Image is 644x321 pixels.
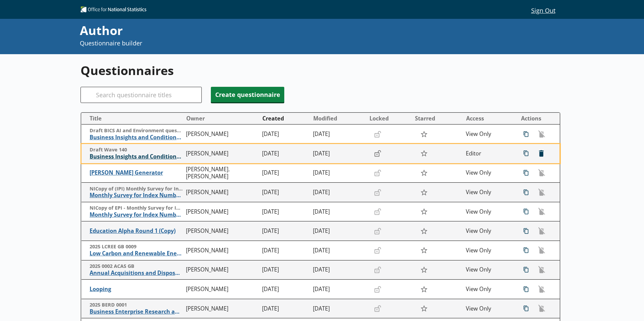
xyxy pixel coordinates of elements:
button: Owner [184,113,259,124]
span: Draft BICS AI and Environment questions [90,128,183,134]
td: [DATE] [310,163,366,183]
td: [PERSON_NAME].[PERSON_NAME] [183,163,260,183]
span: Education Alpha Round 1 (Copy) [90,227,183,235]
td: [PERSON_NAME] [183,280,260,299]
button: Star [417,302,431,315]
td: [PERSON_NAME] [183,144,260,164]
td: [DATE] [259,221,310,241]
span: 2025 LCREE GB 0009 [90,244,183,250]
th: Actions [514,113,560,124]
div: Author [80,22,433,39]
td: View Only [463,124,514,144]
button: Star [417,205,431,218]
td: View Only [463,163,514,183]
td: [PERSON_NAME] [183,183,260,202]
button: Star [417,225,431,238]
span: Business Enterprise Research and Development [90,308,183,315]
span: NICopy of (IPI) Monthly Survey for Index Numbers of Import Prices - Price Quotation Return [90,186,183,192]
td: [PERSON_NAME] [183,241,260,260]
td: [DATE] [259,202,310,221]
button: Title [84,113,183,124]
td: [DATE] [310,124,366,144]
td: Editor [463,144,514,164]
span: Looping [90,286,183,293]
td: [DATE] [310,260,366,280]
td: [DATE] [259,280,310,299]
button: Star [417,244,431,257]
td: [DATE] [310,144,366,164]
button: Starred [412,113,462,124]
td: [PERSON_NAME] [183,221,260,241]
td: [PERSON_NAME] [183,202,260,221]
span: NICopy of EPI - Monthly Survey for Index Numbers of Export Prices - Price Quotation Retur [90,205,183,211]
button: Modified [311,113,366,124]
td: [DATE] [259,241,310,260]
span: 2025 BERD 0001 [90,302,183,308]
span: Monthly Survey for Index Numbers of Import Prices - Price Quotation Return [90,192,183,199]
span: Business Insights and Conditions Survey (BICS) [90,134,183,141]
button: Star [417,263,431,276]
td: View Only [463,202,514,221]
td: [DATE] [259,144,310,164]
button: Star [417,283,431,295]
td: [PERSON_NAME] [183,124,260,144]
td: [DATE] [310,221,366,241]
td: [DATE] [310,280,366,299]
td: [DATE] [259,299,310,318]
span: Business Insights and Conditions Survey (BICS) [90,153,183,160]
button: Created [260,113,310,124]
span: 2025 0002 ACAS GB [90,263,183,270]
td: View Only [463,241,514,260]
span: Annual Acquisitions and Disposals of Capital Assets [90,270,183,277]
button: Star [417,186,431,199]
td: [DATE] [310,299,366,318]
p: Questionnaire builder [80,39,433,47]
td: [DATE] [259,260,310,280]
td: [DATE] [310,183,366,202]
button: Sign Out [526,4,560,16]
td: [DATE] [310,241,366,260]
td: [DATE] [259,163,310,183]
button: Access [463,113,513,124]
h1: Questionnaires [80,62,560,79]
button: Star [417,128,431,141]
button: Lock [371,148,384,159]
td: View Only [463,183,514,202]
td: View Only [463,280,514,299]
button: Locked [366,113,412,124]
td: View Only [463,260,514,280]
td: View Only [463,221,514,241]
td: [DATE] [259,124,310,144]
span: Monthly Survey for Index Numbers of Export Prices - Price Quotation Return [90,211,183,218]
span: Low Carbon and Renewable Energy Economy Survey [90,250,183,257]
input: Search questionnaire titles [80,87,202,103]
span: Draft Wave 140 [90,147,183,153]
button: Star [417,147,431,160]
td: [DATE] [259,183,310,202]
button: Create questionnaire [211,87,284,102]
td: [PERSON_NAME] [183,299,260,318]
span: [PERSON_NAME] Generator [90,169,183,176]
button: Star [417,167,431,179]
td: [PERSON_NAME] [183,260,260,280]
td: [DATE] [310,202,366,221]
td: View Only [463,299,514,318]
